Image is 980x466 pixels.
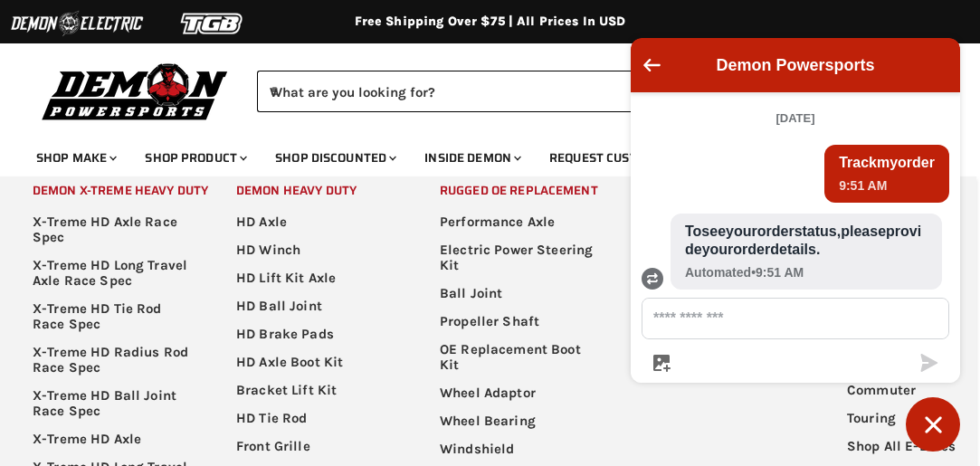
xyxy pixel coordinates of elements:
[625,38,966,452] inbox-online-store-chat: Shopify online store chat
[10,338,210,382] a: X-Treme HD Radius Rod Race Spec
[214,348,414,376] a: HD Axle Boot Kit
[417,208,617,236] a: Performance Axle
[417,379,617,407] a: Wheel Adaptor
[536,139,710,176] a: Request Custom Axles
[9,6,145,41] img: Demon Electric Logo 2
[417,308,617,336] a: Propeller Shaft
[417,176,617,204] a: Rugged OE Replacement
[621,264,821,292] a: Swag Pack
[214,264,414,292] a: HD Lift Kit Axle
[417,435,617,463] a: Windshield
[257,71,700,112] input: When autocomplete results are available use up and down arrows to review and enter to select
[621,208,821,236] a: T-Shirts
[10,295,210,338] a: X-Treme HD Tie Rod Race Spec
[621,208,821,292] ul: Main menu
[10,208,210,252] a: X-Treme HD Axle Race Spec
[214,208,414,236] a: HD Axle
[10,176,210,204] a: Demon X-treme Heavy Duty
[10,382,210,425] a: X-Treme HD Ball Joint Race Spec
[214,292,414,320] a: HD Ball Joint
[214,376,414,404] a: Bracket Lift Kit
[131,139,258,176] a: Shop Product
[417,407,617,435] a: Wheel Bearing
[214,176,414,204] a: Demon Heavy Duty
[23,132,930,221] ul: Main menu
[23,139,128,176] a: Shop Make
[621,176,821,204] a: Merchandise
[214,433,414,461] a: Front Grille
[621,236,821,264] a: Hats
[36,59,234,123] img: Demon Powersports
[10,425,210,453] a: X-Treme HD Axle
[417,336,617,379] a: OE Replacement Boot Kit
[214,236,414,264] a: HD Winch
[417,280,617,308] a: Ball Joint
[214,404,414,433] a: HD Tie Rod
[214,320,414,348] a: HD Brake Pads
[257,71,748,112] form: Product
[417,236,617,280] a: Electric Power Steering Kit
[145,6,281,41] img: TGB Logo 2
[262,139,407,176] a: Shop Discounted
[411,139,532,176] a: Inside Demon
[10,252,210,295] a: X-Treme HD Long Travel Axle Race Spec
